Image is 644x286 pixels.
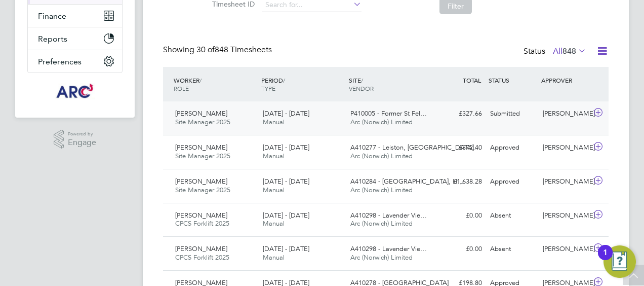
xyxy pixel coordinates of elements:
span: Powered by [68,130,96,138]
div: £1,638.28 [433,173,486,190]
div: £0.00 [433,241,486,258]
div: Approved [486,173,539,190]
span: P410005 - Former St Fel… [350,109,427,118]
span: Site Manager 2025 [175,118,230,126]
span: Arc (Norwich) Limited [350,219,413,228]
span: A410284 - [GEOGRAPHIC_DATA], H… [350,177,464,186]
button: Open Resource Center, 1 new notification [603,245,636,278]
button: Reports [28,27,122,50]
span: Engage [68,138,96,147]
span: 848 [562,46,576,56]
a: Go to home page [27,83,123,99]
span: [DATE] - [DATE] [263,143,309,152]
div: STATUS [486,71,539,89]
span: / [199,76,202,84]
button: Preferences [28,50,122,73]
span: Manual [263,219,285,228]
div: PERIOD [259,71,346,97]
div: [PERSON_NAME] [539,173,591,190]
span: Finance [38,11,66,21]
div: [PERSON_NAME] [539,207,591,224]
span: [PERSON_NAME] [175,244,227,253]
a: Powered byEngage [54,130,97,149]
span: VENDOR [349,84,374,92]
img: arcgroup-logo-retina.png [55,83,96,99]
button: Finance [28,5,122,27]
div: Showing [163,45,274,55]
span: [DATE] - [DATE] [263,177,309,186]
span: Site Manager 2025 [175,152,230,160]
div: SITE [346,71,434,97]
span: / [283,76,285,84]
div: £372.40 [433,139,486,156]
div: Absent [486,207,539,224]
span: Reports [38,34,67,44]
span: 30 of [196,45,215,55]
span: CPCS Forklift 2025 [175,219,229,228]
div: [PERSON_NAME] [539,241,591,258]
div: [PERSON_NAME] [539,105,591,122]
span: [PERSON_NAME] [175,211,227,220]
span: [DATE] - [DATE] [263,109,309,118]
div: 1 [603,253,608,266]
span: Preferences [38,57,82,66]
span: A410298 - Lavender Vie… [350,244,427,253]
span: Site Manager 2025 [175,186,230,194]
span: Manual [263,152,285,160]
div: Submitted [486,105,539,122]
span: Arc (Norwich) Limited [350,118,413,126]
span: A410277 - Leiston, [GEOGRAPHIC_DATA]… [350,143,480,152]
span: [PERSON_NAME] [175,109,227,118]
div: £327.66 [433,105,486,122]
span: Arc (Norwich) Limited [350,253,413,262]
span: Arc (Norwich) Limited [350,152,413,160]
span: Manual [263,186,285,194]
span: / [361,76,363,84]
span: Manual [263,253,285,262]
span: Arc (Norwich) Limited [350,186,413,194]
div: Approved [486,139,539,156]
span: A410298 - Lavender Vie… [350,211,427,220]
span: [DATE] - [DATE] [263,244,309,253]
span: [PERSON_NAME] [175,143,227,152]
div: APPROVER [539,71,591,89]
span: CPCS Forklift 2025 [175,253,229,262]
span: [DATE] - [DATE] [263,211,309,220]
div: Absent [486,241,539,258]
label: All [553,46,586,56]
span: TYPE [261,84,275,92]
span: Manual [263,118,285,126]
span: [PERSON_NAME] [175,177,227,186]
span: ROLE [174,84,189,92]
div: £0.00 [433,207,486,224]
div: WORKER [171,71,259,97]
span: 848 Timesheets [196,45,272,55]
span: TOTAL [463,76,481,84]
div: [PERSON_NAME] [539,139,591,156]
div: Status [524,45,588,59]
